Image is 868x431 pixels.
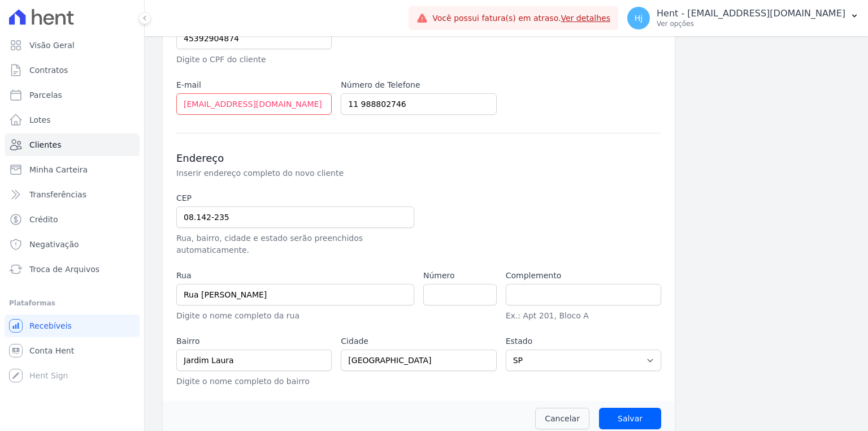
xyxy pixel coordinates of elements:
[29,345,74,356] span: Conta Hent
[5,208,140,231] a: Crédito
[29,114,51,126] span: Lotes
[9,296,135,310] div: Plataformas
[618,2,868,34] button: Hj Hent - [EMAIL_ADDRESS][DOMAIN_NAME] Ver opções
[176,310,414,322] p: Digite o nome completo da rua
[657,19,845,28] p: Ver opções
[176,206,414,228] input: 00.000-000
[176,54,332,66] p: Digite o CPF do cliente
[5,339,140,362] a: Conta Hent
[176,335,332,347] label: Bairro
[5,314,140,337] a: Recebíveis
[29,164,88,175] span: Minha Carteira
[29,239,79,250] span: Negativação
[29,189,86,200] span: Transferências
[29,40,75,51] span: Visão Geral
[5,109,140,131] a: Lotes
[5,183,140,206] a: Transferências
[506,270,661,282] label: Complemento
[176,376,332,387] p: Digite o nome completo do bairro
[176,167,556,179] p: Inserir endereço completo do novo cliente
[29,320,72,331] span: Recebíveis
[423,270,497,282] label: Número
[5,59,140,81] a: Contratos
[5,34,140,57] a: Visão Geral
[5,158,140,181] a: Minha Carteira
[176,232,414,256] p: Rua, bairro, cidade e estado serão preenchidos automaticamente.
[5,258,140,281] a: Troca de Arquivos
[176,192,414,204] label: CEP
[29,64,68,76] span: Contratos
[341,79,496,91] label: Número de Telefone
[432,12,610,24] span: Você possui fatura(s) em atraso.
[29,214,58,225] span: Crédito
[561,14,610,23] a: Ver detalhes
[176,79,332,91] label: E-mail
[635,14,643,22] span: Hj
[341,335,496,347] label: Cidade
[29,139,61,150] span: Clientes
[5,84,140,106] a: Parcelas
[176,152,661,165] h3: Endereço
[535,408,589,429] a: Cancelar
[29,89,62,101] span: Parcelas
[5,233,140,256] a: Negativação
[5,133,140,156] a: Clientes
[29,264,99,275] span: Troca de Arquivos
[176,270,414,282] label: Rua
[506,310,661,322] p: Ex.: Apt 201, Bloco A
[599,408,661,429] input: Salvar
[657,8,845,19] p: Hent - [EMAIL_ADDRESS][DOMAIN_NAME]
[506,335,661,347] label: Estado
